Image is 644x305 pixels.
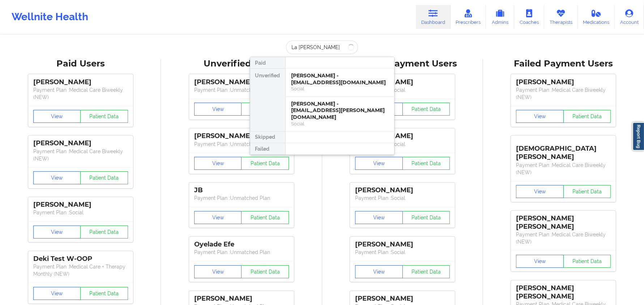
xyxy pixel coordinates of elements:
p: Payment Plan : Unmatched Plan [194,86,289,94]
button: Patient Data [241,265,289,278]
button: Patient Data [241,211,289,224]
div: [PERSON_NAME] [355,186,450,194]
div: Skipped [250,132,285,143]
p: Payment Plan : Social [355,249,450,256]
div: [PERSON_NAME] [33,201,128,209]
p: Payment Plan : Social [355,141,450,148]
div: [PERSON_NAME] [194,295,289,303]
div: [PERSON_NAME] [PERSON_NAME] [516,284,611,301]
a: Report Bug [632,122,644,151]
a: Prescribers [451,5,486,29]
div: [PERSON_NAME] [194,78,289,86]
p: Payment Plan : Social [355,194,450,202]
div: [DEMOGRAPHIC_DATA][PERSON_NAME] [516,139,611,161]
button: View [516,110,564,123]
div: [PERSON_NAME] [355,78,450,86]
button: View [33,287,81,300]
button: View [355,211,403,224]
a: Account [615,5,644,29]
button: Patient Data [402,265,450,278]
a: Medications [578,5,615,29]
p: Payment Plan : Social [355,86,450,94]
button: View [355,265,403,278]
a: Dashboard [416,5,451,29]
div: Unverified Users [166,58,317,69]
p: Payment Plan : Unmatched Plan [194,141,289,148]
div: [PERSON_NAME] [33,139,128,147]
button: View [33,171,81,184]
button: Patient Data [80,225,128,239]
a: Therapists [544,5,578,29]
button: View [516,185,564,198]
button: View [194,265,242,278]
button: Patient Data [402,103,450,116]
div: Failed [250,143,285,155]
div: [PERSON_NAME] - [EMAIL_ADDRESS][DOMAIN_NAME] [291,72,388,86]
div: Deki Test W-OOP [33,255,128,263]
div: Paid [250,57,285,69]
p: Payment Plan : Medical Care Biweekly (NEW) [33,86,128,101]
button: Patient Data [80,287,128,300]
p: Payment Plan : Social [33,209,128,216]
button: View [33,225,81,239]
div: Social [291,86,388,92]
p: Payment Plan : Unmatched Plan [194,249,289,256]
button: Patient Data [80,171,128,184]
p: Payment Plan : Medical Care Biweekly (NEW) [516,86,611,101]
button: View [33,110,81,123]
div: [PERSON_NAME] [355,295,450,303]
div: JB [194,186,289,194]
div: [PERSON_NAME] [516,78,611,86]
a: Admins [486,5,514,29]
div: [PERSON_NAME] - [EMAIL_ADDRESS][PERSON_NAME][DOMAIN_NAME] [291,100,388,121]
a: Coaches [514,5,544,29]
div: [PERSON_NAME] [355,132,450,140]
p: Payment Plan : Medical Care Biweekly (NEW) [516,231,611,245]
p: Payment Plan : Medical Care + Therapy Monthly (NEW) [33,263,128,278]
button: Patient Data [402,211,450,224]
button: Patient Data [563,185,611,198]
button: View [194,211,242,224]
button: Patient Data [241,157,289,170]
button: View [194,157,242,170]
div: [PERSON_NAME] [PERSON_NAME] [516,214,611,231]
button: View [355,157,403,170]
div: Unverified [250,69,285,132]
button: Patient Data [80,110,128,123]
button: Patient Data [402,157,450,170]
div: [PERSON_NAME] [33,78,128,86]
div: Failed Payment Users [488,58,639,69]
p: Payment Plan : Medical Care Biweekly (NEW) [516,162,611,176]
div: [PERSON_NAME] [355,240,450,249]
button: Patient Data [563,255,611,268]
div: Paid Users [5,58,156,69]
div: Oyelade Efe [194,240,289,249]
button: View [516,255,564,268]
div: Skipped Payment Users [327,58,478,69]
button: View [194,103,242,116]
p: Payment Plan : Medical Care Biweekly (NEW) [33,148,128,162]
button: Patient Data [563,110,611,123]
button: Patient Data [241,103,289,116]
div: Social [291,121,388,127]
div: [PERSON_NAME] [194,132,289,140]
p: Payment Plan : Unmatched Plan [194,194,289,202]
